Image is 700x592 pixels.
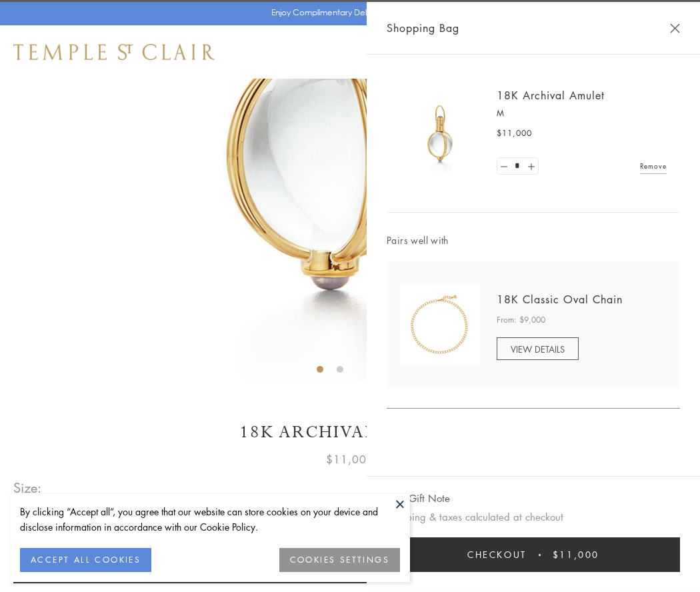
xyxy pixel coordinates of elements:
[670,23,680,33] button: Close Shopping Bag
[279,548,400,572] button: COOKIES SETTINGS
[497,88,605,103] a: 18K Archival Amulet
[387,509,680,525] p: Shipping & taxes calculated at checkout
[13,421,687,444] h1: 18K Archival Amulet
[553,547,599,562] span: $11,000
[497,158,511,175] a: Set quantity to 0
[20,548,151,572] button: ACCEPT ALL COOKIES
[640,159,667,173] a: Remove
[13,44,215,60] img: Temple St. Clair
[467,547,527,562] span: Checkout
[524,158,537,175] a: Set quantity to 2
[387,233,680,248] span: Pairs well with
[326,451,374,468] span: $11,000
[400,93,480,173] img: 18K Archival Amulet
[497,127,532,140] span: $11,000
[497,292,623,307] a: 18K Classic Oval Chain
[511,343,565,355] span: VIEW DETAILS
[497,313,545,327] span: From: $9,000
[497,337,579,360] a: VIEW DETAILS
[387,537,680,572] button: Checkout $11,000
[387,490,450,507] button: Add Gift Note
[387,19,459,37] span: Shopping Bag
[271,6,423,19] p: Enjoy Complimentary Delivery & Returns
[400,285,480,365] img: N88865-OV18
[20,504,400,535] div: By clicking “Accept all”, you agree that our website can store cookies on your device and disclos...
[497,107,667,120] p: M
[13,477,43,499] span: Size:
